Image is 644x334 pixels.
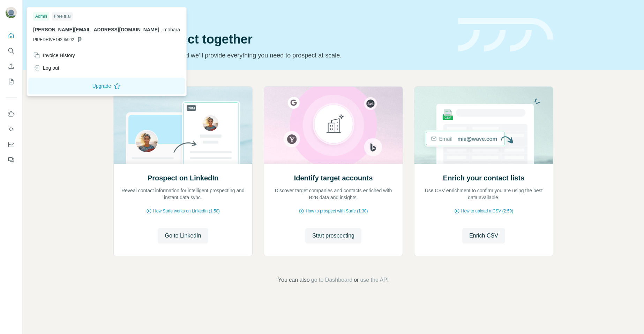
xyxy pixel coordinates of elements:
[6,154,17,166] button: Feedback
[354,276,359,284] span: or
[6,7,17,18] img: Avatar
[164,27,180,32] span: mohara
[278,276,310,284] span: You can also
[6,75,17,88] button: My lists
[6,29,17,42] button: Quick start
[414,87,553,164] img: Enrich your contact lists
[153,208,220,214] span: How Surfe works on LinkedIn (1:58)
[113,32,450,46] h1: Let’s prospect together
[113,51,450,60] p: Pick your starting point and we’ll provide everything you need to prospect at scale.
[33,27,159,32] span: [PERSON_NAME][EMAIL_ADDRESS][DOMAIN_NAME]
[461,208,513,214] span: How to upload a CSV (2:59)
[294,173,373,183] h2: Identify target accounts
[113,87,253,164] img: Prospect on LinkedIn
[6,60,17,72] button: Enrich CSV
[360,276,389,284] button: use the API
[33,64,59,71] div: Log out
[33,52,75,59] div: Invoice History
[161,27,162,32] span: .
[421,187,546,201] p: Use CSV enrichment to confirm you are using the best data available.
[33,37,74,43] span: PIPEDRIVE14295992
[6,45,17,57] button: Search
[312,232,354,240] span: Start prospecting
[264,87,403,164] img: Identify target accounts
[6,138,17,151] button: Dashboard
[271,187,396,201] p: Discover target companies and contacts enriched with B2B data and insights.
[6,123,17,135] button: Use Surfe API
[306,208,368,214] span: How to prospect with Surfe (1:30)
[158,228,208,243] button: Go to LinkedIn
[458,18,553,52] img: banner
[121,187,245,201] p: Reveal contact information for intelligent prospecting and instant data sync.
[469,232,498,240] span: Enrich CSV
[33,12,49,21] div: Admin
[462,228,505,243] button: Enrich CSV
[28,78,185,94] button: Upgrade
[305,228,361,243] button: Start prospecting
[148,173,218,183] h2: Prospect on LinkedIn
[6,108,17,120] button: Use Surfe on LinkedIn
[113,13,450,20] div: Quick start
[52,12,73,21] div: Free trial
[443,173,524,183] h2: Enrich your contact lists
[165,232,201,240] span: Go to LinkedIn
[311,276,352,284] button: go to Dashboard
